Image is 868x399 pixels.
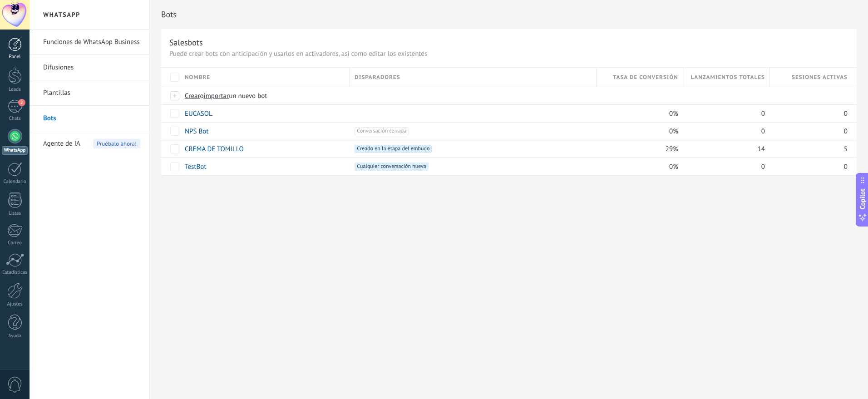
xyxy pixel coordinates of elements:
[2,87,28,93] div: Leads
[683,158,765,175] div: 0
[204,92,229,100] span: importar
[200,92,204,100] span: o
[43,30,140,55] a: Funciones de WhatsApp Business
[669,163,678,171] span: 0%
[2,211,28,217] div: Listas
[683,105,765,122] div: 0
[758,145,765,153] span: 14
[669,109,678,118] span: 0%
[597,105,679,122] div: 0%
[2,179,28,185] div: Calendario
[613,73,678,82] span: Tasa de conversión
[43,131,80,157] span: Agente de IA
[18,99,25,106] span: 2
[770,123,848,140] div: 0
[666,145,678,153] span: 29%
[30,106,149,131] li: Bots
[761,163,765,171] span: 0
[161,5,857,24] h2: Bots
[858,188,867,209] span: Copilot
[2,270,28,276] div: Estadísticas
[844,163,848,171] span: 0
[792,73,848,82] span: Sesiones activas
[597,158,679,175] div: 0%
[2,333,28,339] div: Ayuda
[761,109,765,118] span: 0
[844,145,848,153] span: 5
[2,146,28,155] div: WhatsApp
[355,73,400,82] span: Disparadores
[770,158,848,175] div: 0
[355,163,428,171] span: Cualquier conversación nueva
[2,54,28,60] div: Panel
[2,301,28,307] div: Ajustes
[30,55,149,80] li: Difusiones
[30,80,149,106] li: Plantillas
[169,37,203,48] div: Salesbots
[43,80,140,106] a: Plantillas
[185,145,244,153] a: CREMA DE TOMILLO
[691,73,765,82] span: Lanzamientos totales
[669,127,678,136] span: 0%
[355,145,432,153] span: Creado en la etapa del embudo
[185,73,210,82] span: Nombre
[770,140,848,158] div: 5
[2,240,28,246] div: Correo
[770,87,848,104] div: Bots
[844,109,848,118] span: 0
[169,49,848,58] p: Puede crear bots con anticipación y usarlos en activadores, así como editar los existentes
[229,92,267,100] span: un nuevo bot
[185,127,208,136] a: NPS Bot
[597,123,679,140] div: 0%
[761,127,765,136] span: 0
[683,140,765,158] div: 14
[185,163,206,171] a: TestBot
[770,105,848,122] div: 0
[2,116,28,122] div: Chats
[355,127,409,135] span: Conversación cerrada
[185,109,212,118] a: EUCASOL
[597,140,679,158] div: 29%
[43,131,140,157] a: Agente de IAPruébalo ahora!
[185,92,200,100] span: Crear
[844,127,848,136] span: 0
[93,139,140,148] span: Pruébalo ahora!
[43,106,140,131] a: Bots
[683,87,765,104] div: Bots
[30,30,149,55] li: Funciones de WhatsApp Business
[683,123,765,140] div: 0
[30,131,149,156] li: Agente de IA
[43,55,140,80] a: Difusiones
